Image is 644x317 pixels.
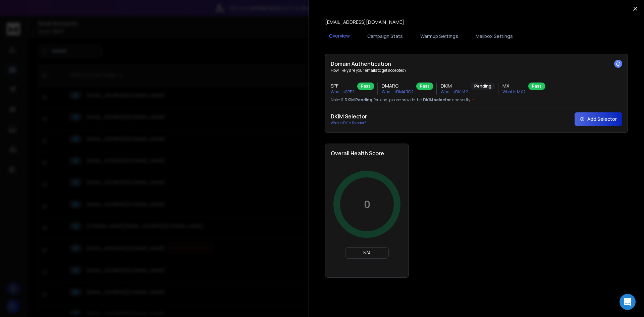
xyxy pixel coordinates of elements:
h3: DMARC [382,83,414,89]
span: DKIM Pending [344,97,372,103]
p: 0 [364,198,370,210]
p: What is SPF ? [331,89,355,95]
p: How likely are your emails to get accepted? [331,68,622,73]
button: Add Selector [575,112,622,126]
p: [EMAIL_ADDRESS][DOMAIN_NAME] [325,19,404,25]
h2: DKIM Selector [331,112,367,120]
p: Note: If for long, please provide the and verify. [331,97,622,103]
div: Pass [528,83,545,90]
button: Mailbox Settings [472,29,517,44]
p: N/A [348,250,386,256]
button: Overview [325,29,354,44]
p: What is MX ? [502,89,526,95]
button: Campaign Stats [363,29,407,44]
div: Open Intercom Messenger [620,294,636,310]
h3: SPF [331,83,355,89]
h2: Domain Authentication [331,60,622,68]
div: Pass [357,83,374,90]
div: Pending [471,83,495,90]
h3: DKIM [441,83,468,89]
p: What is DMARC ? [382,89,414,95]
div: Pass [416,83,433,90]
h3: MX [502,83,526,89]
h2: Overall Health Score [331,149,403,157]
p: What is DKIM Selector? [331,120,367,125]
button: Warmup Settings [416,29,462,44]
p: What is DKIM ? [441,89,468,95]
span: DKIM selector [423,97,451,103]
